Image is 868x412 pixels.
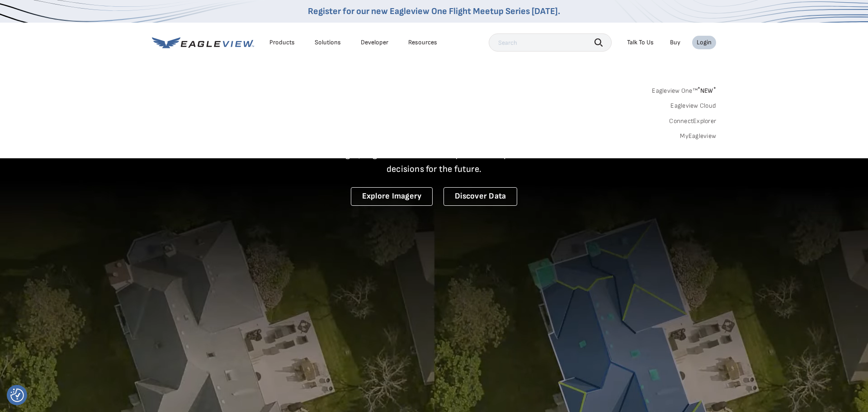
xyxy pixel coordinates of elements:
a: Eagleview One™*NEW* [652,84,716,95]
a: Eagleview Cloud [670,102,716,110]
div: Solutions [315,38,341,47]
button: Consent Preferences [10,388,24,402]
a: Buy [670,38,680,47]
div: Login [697,38,712,47]
div: Resources [408,38,437,47]
span: NEW [698,87,716,95]
a: Explore Imagery [351,187,433,206]
a: Discover Data [443,187,517,206]
div: Talk To Us [627,38,654,47]
a: ConnectExplorer [669,117,716,125]
a: Developer [361,38,388,47]
input: Search [489,33,612,52]
a: Register for our new Eagleview One Flight Meetup Series [DATE]. [308,6,560,17]
a: MyEagleview [680,132,716,140]
img: Revisit consent button [10,388,24,402]
div: Products [269,38,295,47]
